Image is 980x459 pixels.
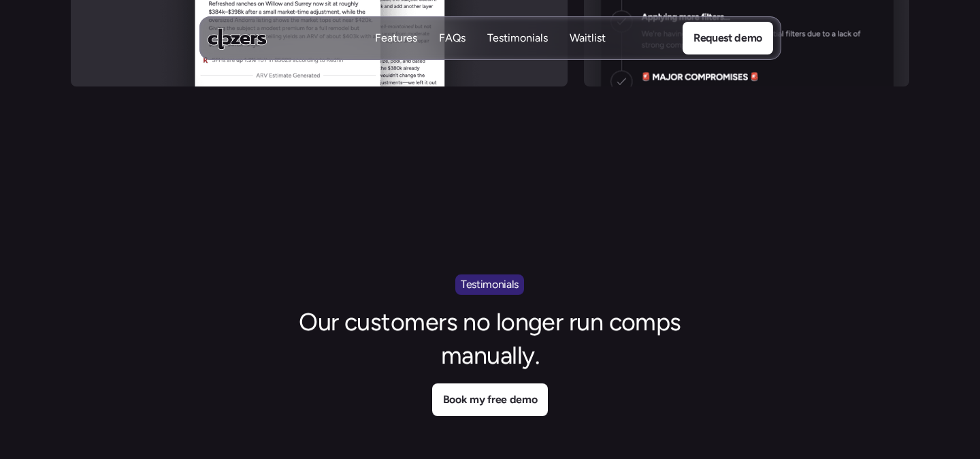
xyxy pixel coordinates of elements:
[439,46,465,61] p: FAQs
[375,31,417,46] p: Features
[443,391,538,409] p: Book my free demo
[432,383,549,416] a: Book my free demo
[693,29,762,47] p: Request demo
[439,31,465,46] p: FAQs
[487,31,548,46] p: Testimonials
[570,46,606,61] p: Waitlist
[682,22,772,54] a: Request demo
[487,31,548,46] a: TestimonialsTestimonials
[259,306,721,373] h2: Our customers no longer run comps manually.
[570,31,606,46] a: WaitlistWaitlist
[375,31,417,46] a: FeaturesFeatures
[570,31,606,46] p: Waitlist
[487,46,548,61] p: Testimonials
[461,276,519,294] p: Testimonials
[439,31,465,46] a: FAQsFAQs
[375,46,417,61] p: Features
